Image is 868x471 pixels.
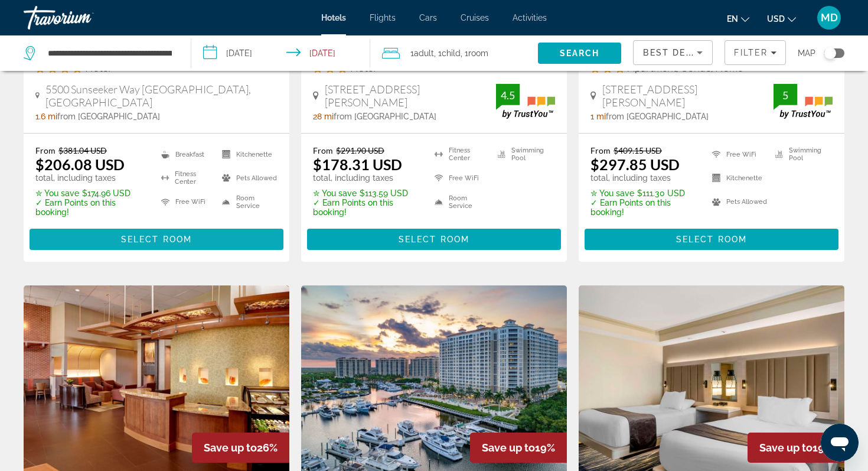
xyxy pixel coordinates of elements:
p: $113.59 USD [313,189,420,198]
span: from [GEOGRAPHIC_DATA] [606,112,709,121]
span: ✮ You save [35,189,79,198]
li: Swimming Pool [492,145,555,163]
li: Swimming Pool [769,145,833,163]
span: Select Room [676,235,747,244]
button: Select check in and out date [191,35,371,71]
div: 4.5 [496,88,520,102]
li: Kitchenette [706,169,769,187]
input: Search hotel destination [47,44,173,62]
span: Save up to [482,441,535,454]
span: 1.6 mi [35,112,57,121]
del: $409.15 USD [614,145,662,155]
span: from [GEOGRAPHIC_DATA] [57,112,160,121]
button: Filters [725,40,786,65]
a: Flights [370,13,396,22]
span: ✮ You save [590,189,634,198]
span: Best Deals [643,48,704,57]
li: Free WiFi [706,145,769,163]
span: MD [821,12,838,24]
p: $174.96 USD [35,189,146,198]
span: 1 mi [590,112,606,121]
div: 5 [774,88,797,102]
span: Save up to [204,441,257,454]
mat-select: Sort by [643,46,703,60]
a: Travorium [24,2,142,33]
span: [STREET_ADDRESS][PERSON_NAME] [602,83,774,109]
p: total, including taxes [35,173,146,183]
span: Room [468,48,488,58]
span: USD [767,14,785,24]
button: Search [538,43,622,64]
li: Breakfast [155,145,217,163]
button: Select Room [585,229,838,250]
span: Select Room [399,235,469,244]
li: Pets Allowed [706,193,769,211]
a: Hotels [321,13,346,22]
ins: $206.08 USD [35,155,125,173]
span: en [727,14,738,24]
div: 26% [192,433,289,463]
li: Fitness Center [155,169,217,187]
button: Select Room [307,229,561,250]
span: from [GEOGRAPHIC_DATA] [334,112,436,121]
iframe: Button to launch messaging window [821,424,859,462]
p: ✓ Earn Points on this booking! [35,198,146,217]
a: Select Room [585,231,838,244]
del: $291.90 USD [336,145,384,155]
span: Adult [414,48,434,58]
a: Cruises [461,13,489,22]
li: Room Service [216,193,278,211]
p: $111.30 USD [590,189,697,198]
button: Select Room [30,229,283,250]
span: From [313,145,333,155]
span: Map [798,45,815,61]
li: Free WiFi [155,193,217,211]
li: Free WiFi [429,169,492,187]
span: 28 mi [313,112,334,121]
li: Pets Allowed [216,169,278,187]
p: total, including taxes [590,173,697,183]
button: User Menu [814,5,844,30]
span: 5500 Sunseeker Way [GEOGRAPHIC_DATA], [GEOGRAPHIC_DATA] [45,83,278,109]
del: $381.04 USD [58,145,107,155]
li: Fitness Center [429,145,492,163]
p: total, including taxes [313,173,420,183]
span: 1 [410,45,434,61]
span: Save up to [759,441,812,454]
p: ✓ Earn Points on this booking! [590,198,697,217]
p: ✓ Earn Points on this booking! [313,198,420,217]
img: TrustYou guest rating badge [496,84,555,119]
div: 19% [748,433,844,463]
a: Select Room [307,231,561,244]
span: , 1 [434,45,461,61]
img: TrustYou guest rating badge [774,84,833,119]
button: Travelers: 1 adult, 1 child [370,35,538,71]
ins: $178.31 USD [313,155,402,173]
span: From [590,145,611,155]
li: Kitchenette [216,145,278,163]
button: Toggle map [815,48,844,59]
span: , 1 [461,45,488,61]
a: Select Room [30,231,283,244]
div: 19% [470,433,567,463]
a: Activities [513,13,547,22]
span: Select Room [121,235,192,244]
button: Change currency [767,10,796,27]
span: From [35,145,56,155]
span: Child [442,48,461,58]
a: Cars [419,13,437,22]
button: Change language [727,10,749,27]
span: [STREET_ADDRESS][PERSON_NAME] [325,83,496,109]
li: Room Service [429,193,492,211]
span: Filter [734,48,768,57]
span: ✮ You save [313,189,357,198]
ins: $297.85 USD [590,155,680,173]
span: Search [560,48,600,58]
